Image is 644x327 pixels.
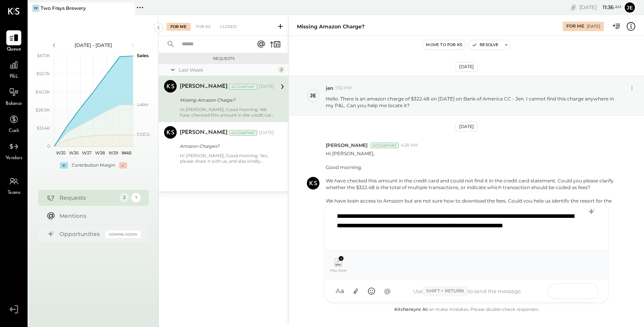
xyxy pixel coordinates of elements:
[41,5,86,11] div: Two Frays Brewery
[162,56,285,61] div: Requests
[330,268,347,272] span: May_Statement_[DATE].pdf
[380,284,394,298] button: @
[423,40,465,50] button: Move to for ks
[105,230,141,238] div: Coming Soon
[401,142,418,149] span: 4:28 AM
[82,150,91,156] text: W37
[35,89,50,95] text: $40.3K
[7,190,21,197] span: Teams
[326,85,333,91] span: jen
[0,85,27,108] a: Balance
[137,102,149,107] text: Labor
[7,46,21,53] span: Queue
[0,30,27,53] a: Queue
[278,67,284,73] div: 2
[166,23,190,31] div: For Me
[131,193,141,203] div: 1
[180,142,272,150] div: Amazon Charges?
[0,174,27,197] a: Teams
[37,53,50,58] text: $67.1K
[95,150,105,156] text: W38
[469,40,502,50] button: Resolve
[9,73,19,80] span: P&L
[56,150,65,156] text: W35
[229,84,257,89] div: Accountant
[297,23,365,30] div: Missing Amazon Charge?
[326,142,368,149] span: [PERSON_NAME]
[0,139,27,162] a: Vendors
[108,150,118,156] text: W39
[455,122,478,132] div: [DATE]
[335,85,352,91] span: 7:53 PM
[60,194,116,202] div: Requests
[6,155,22,162] span: Vendors
[0,112,27,135] a: Cash
[259,130,274,136] div: [DATE]
[371,143,399,148] div: Accountant
[36,71,50,76] text: $53.7K
[119,162,127,169] div: -
[455,62,478,72] div: [DATE]
[587,24,600,29] div: [DATE]
[47,143,50,149] text: 0
[340,287,344,295] span: a
[333,284,347,298] button: Aa
[180,129,228,137] div: [PERSON_NAME]
[0,58,27,80] a: P&L
[60,230,101,238] div: Opportunities
[35,107,50,113] text: $26.9K
[60,42,127,48] div: [DATE] - [DATE]
[72,162,115,169] div: Contribution Margin
[310,92,316,99] div: je
[192,23,215,31] div: For KS
[566,23,584,30] div: For Me
[6,100,22,108] span: Balance
[384,287,391,295] span: @
[37,125,50,131] text: $13.4K
[69,150,78,156] text: W36
[623,1,636,14] button: je
[569,3,577,11] div: copy link
[121,150,131,156] text: W40
[423,286,467,296] span: Shift + Return
[137,132,150,137] text: COGS
[119,193,129,203] div: 2
[60,162,68,169] div: +
[579,4,622,11] div: [DATE]
[394,286,540,296] div: Use to send the message
[180,83,228,91] div: [PERSON_NAME]
[32,5,39,12] div: TF
[326,150,622,225] p: Hi [PERSON_NAME], Good morning. We have checked this amount in the credit card and could not find...
[180,153,274,164] div: Hi [PERSON_NAME], Good morning. Yes, please share it with us, and also kindly provide the process...
[179,67,276,73] div: Last Week
[216,23,241,31] div: Closed
[9,128,19,135] span: Cash
[326,95,622,109] p: Hello. There is an amazon charge of $322.48 on [DATE] on Bank of America CC - Jen. I cannot find ...
[229,130,257,136] div: Accountant
[548,281,567,301] span: SEND
[180,107,274,118] div: Hi [PERSON_NAME], Good morning. We have checked this amount in the credit card and could not find...
[180,96,272,104] div: Missing Amazon Charge?
[259,84,274,90] div: [DATE]
[60,212,137,220] div: Mentions
[137,53,149,58] text: Sales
